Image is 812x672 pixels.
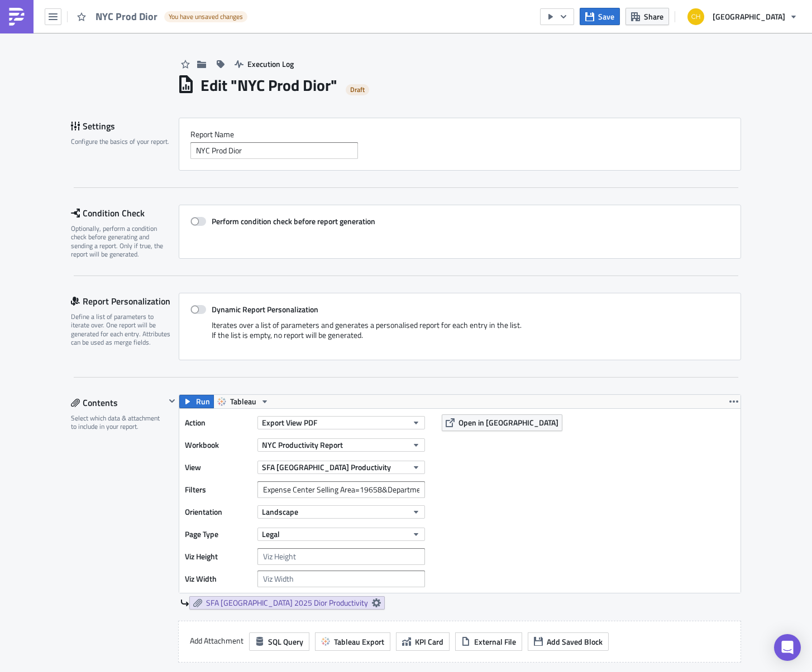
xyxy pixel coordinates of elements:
div: Define a list of parameters to iterate over. One report will be generated for each entry. Attribu... [71,312,171,347]
strong: Perform condition check before report generation [212,215,375,227]
div: Report Personalization [71,293,179,310]
button: Legal [257,528,425,541]
div: Open Intercom Messenger [774,634,801,661]
button: External File [455,632,522,651]
button: Hide content [165,394,179,408]
button: NYC Productivity Report [257,438,425,452]
span: Draft [350,85,365,94]
img: PushMetrics [8,8,26,26]
input: Viz Height [257,548,425,565]
span: NYC Prod Dior [95,10,159,23]
button: Open in [GEOGRAPHIC_DATA] [442,414,562,431]
input: Viz Width [257,571,425,587]
span: SFA [GEOGRAPHIC_DATA] Productivity [262,461,391,473]
button: SQL Query [249,632,309,651]
button: Save [580,8,620,25]
button: [GEOGRAPHIC_DATA] [681,4,804,29]
span: Open in [GEOGRAPHIC_DATA] [458,417,558,428]
label: Viz Height [185,548,252,565]
label: Orientation [185,504,252,520]
button: KPI Card [396,632,450,651]
span: Tableau [230,395,256,408]
span: Add Saved Block [547,636,603,647]
button: Add Saved Block [528,632,609,651]
input: Filter1=Value1&... [257,481,425,498]
span: Execution Log [247,58,294,70]
span: NYC Productivity Report [262,439,343,451]
div: Configure the basics of your report. [71,137,171,146]
span: Export View PDF [262,417,317,428]
label: Add Attachment [190,632,243,649]
label: Report Nam﻿e [190,129,729,139]
label: Action [185,414,252,431]
button: Tableau Export [315,632,390,651]
label: Page Type [185,526,252,543]
span: KPI Card [415,636,443,647]
span: [GEOGRAPHIC_DATA] [713,11,785,22]
span: SFA [GEOGRAPHIC_DATA] 2025 Dior Productivity [206,598,368,608]
strong: Dynamic Report Personalization [212,303,318,315]
span: External File [474,636,516,647]
label: Filters [185,481,252,498]
button: Tableau [213,395,273,408]
label: Workbook [185,437,252,453]
img: Avatar [686,7,705,26]
span: You have unsaved changes [169,12,243,21]
button: Landscape [257,505,425,519]
body: Rich Text Area. Press ALT-0 for help. [4,4,533,129]
button: Run [179,395,214,408]
div: Iterates over a list of parameters and generates a personalised report for each entry in the list... [190,320,729,349]
button: SFA [GEOGRAPHIC_DATA] Productivity [257,461,425,474]
span: Legal [262,528,280,540]
button: Export View PDF [257,416,425,429]
div: Optionally, perform a condition check before generating and sending a report. Only if true, the r... [71,224,171,259]
div: Condition Check [71,205,179,221]
span: Share [644,11,663,22]
div: Contents [71,394,165,411]
div: Settings [71,118,179,134]
label: Viz Width [185,571,252,587]
span: Run [196,395,210,408]
span: SQL Query [268,636,303,647]
button: Share [625,8,669,25]
span: Tableau Export [334,636,384,647]
label: View [185,459,252,476]
div: Select which data & attachment to include in your report. [71,414,165,431]
h1: Edit " NYC Prod Dior " [200,75,337,95]
span: Save [598,11,614,22]
button: Execution Log [229,55,299,72]
div: Good Morning, Please see the attached NYC 2025 SFA Productivity Report. We have optimized the rep... [4,4,533,129]
a: SFA [GEOGRAPHIC_DATA] 2025 Dior Productivity [189,596,385,610]
span: Landscape [262,506,298,518]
